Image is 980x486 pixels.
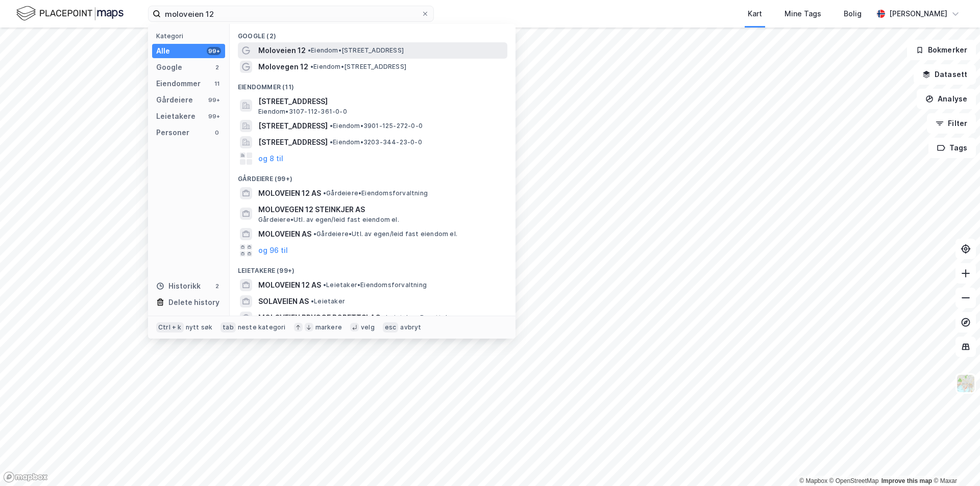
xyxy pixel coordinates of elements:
[400,323,421,331] div: avbryt
[258,61,308,73] span: Molovegen 12
[168,296,219,309] div: Delete history
[258,187,321,199] span: MOLOVEIEN 12 AS
[323,189,428,197] span: Gårdeiere • Eiendomsforvaltning
[383,322,399,332] div: esc
[311,297,314,305] span: •
[330,138,422,146] span: Eiendom • 3203-344-23-0-0
[361,323,375,331] div: velg
[311,297,345,305] span: Leietaker
[156,78,201,90] div: Eiendommer
[258,95,503,108] span: [STREET_ADDRESS]
[156,94,193,106] div: Gårdeiere
[156,61,182,73] div: Google
[16,5,124,22] img: logo.f888ab2527a4732fd821a326f86c7f29.svg
[323,189,326,197] span: •
[207,112,221,120] div: 99+
[156,45,170,57] div: Alle
[238,323,286,331] div: neste kategori
[310,63,313,70] span: •
[258,295,309,308] span: SOLAVEIEN AS
[258,136,328,148] span: [STREET_ADDRESS]
[308,46,404,55] span: Eiendom • [STREET_ADDRESS]
[156,280,201,292] div: Historikk
[186,323,213,331] div: nytt søk
[258,216,399,224] span: Gårdeiere • Utl. av egen/leid fast eiendom el.
[881,477,932,484] a: Improve this map
[313,230,316,238] span: •
[258,244,288,257] button: og 96 til
[330,122,423,130] span: Eiendom • 3901-125-272-0-0
[207,47,221,55] div: 99+
[161,6,421,21] input: Søk på adresse, matrikkel, gårdeiere, leietakere eller personer
[829,477,879,484] a: OpenStreetMap
[383,314,455,322] span: Leietaker • Borettslag
[230,259,516,277] div: Leietakere (99+)
[928,138,976,158] button: Tags
[213,63,221,71] div: 2
[258,120,328,132] span: [STREET_ADDRESS]
[213,282,221,290] div: 2
[258,203,503,216] span: MOLOVEGEN 12 STEINKJER AS
[258,279,321,291] span: MOLOVEIEN 12 AS
[156,126,189,139] div: Personer
[213,129,221,137] div: 0
[929,437,980,486] iframe: Chat Widget
[330,122,333,130] span: •
[258,152,283,165] button: og 8 til
[914,64,976,85] button: Datasett
[917,89,976,109] button: Analyse
[258,44,306,57] span: Moloveien 12
[258,108,347,116] span: Eiendom • 3107-112-361-0-0
[156,110,195,122] div: Leietakere
[799,477,827,484] a: Mapbox
[785,8,821,20] div: Mine Tags
[220,322,236,332] div: tab
[156,32,225,40] div: Kategori
[748,8,762,20] div: Kart
[323,281,326,289] span: •
[844,8,862,20] div: Bolig
[323,281,427,289] span: Leietaker • Eiendomsforvaltning
[889,8,947,20] div: [PERSON_NAME]
[258,228,311,240] span: MOLOVEIEN AS
[258,312,381,324] span: MOLOVEIEN BRYGGE BORETTSLAG
[207,96,221,104] div: 99+
[156,322,184,332] div: Ctrl + k
[3,471,48,483] a: Mapbox homepage
[308,46,311,54] span: •
[230,167,516,185] div: Gårdeiere (99+)
[929,437,980,486] div: Kontrollprogram for chat
[315,323,342,331] div: markere
[907,40,976,60] button: Bokmerker
[230,75,516,93] div: Eiendommer (11)
[956,374,975,393] img: Z
[927,113,976,134] button: Filter
[313,230,457,238] span: Gårdeiere • Utl. av egen/leid fast eiendom el.
[383,314,386,321] span: •
[213,80,221,88] div: 11
[230,24,516,42] div: Google (2)
[310,63,406,71] span: Eiendom • [STREET_ADDRESS]
[330,138,333,146] span: •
